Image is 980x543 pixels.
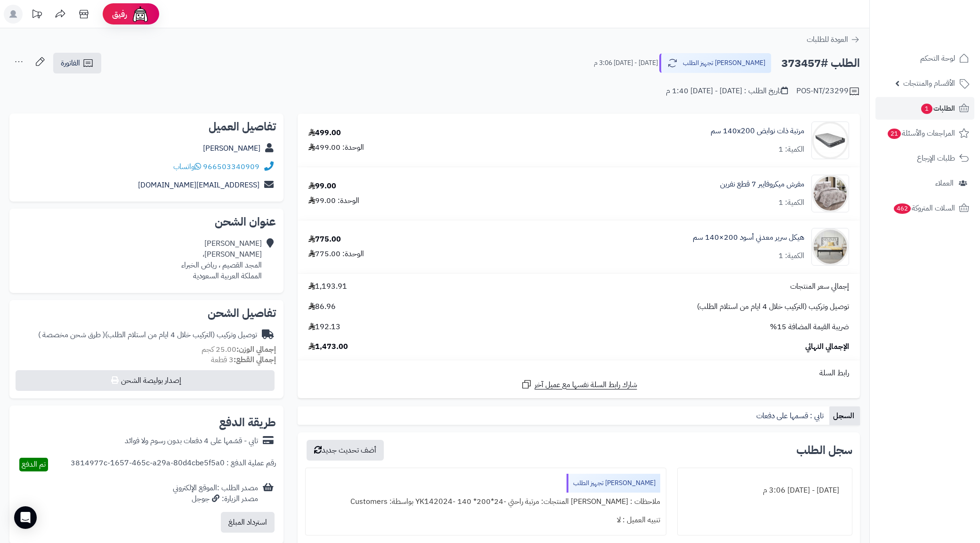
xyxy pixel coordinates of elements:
div: 99.00 [308,181,336,192]
img: 1752909048-1-90x90.jpg [812,175,849,212]
div: الوحدة: 99.00 [308,195,359,206]
a: واتساب [173,161,201,172]
button: استرداد المبلغ [221,512,275,533]
img: 1754548311-010101030003-90x90.jpg [812,228,849,266]
span: تم الدفع [22,459,46,470]
img: 1702551583-26-90x90.jpg [812,122,849,159]
span: 1 [921,104,932,114]
h2: عنوان الشحن [17,216,276,227]
h3: سجل الطلب [796,445,852,456]
div: ملاحظات : [PERSON_NAME] المنتجات: مرتبة راحتي -24*200* 140 -YK142024 بواسطة: Customers [311,493,660,511]
button: إصدار بوليصة الشحن [16,370,275,391]
a: السلات المتروكة462 [875,197,974,219]
div: POS-NT/23299 [796,86,860,97]
span: 1,473.00 [308,341,348,352]
a: [EMAIL_ADDRESS][DOMAIN_NAME] [138,179,259,191]
strong: إجمالي القطع: [234,354,276,365]
a: شارك رابط السلة نفسها مع عميل آخر [521,379,637,390]
a: 966503340909 [203,161,259,172]
span: شارك رابط السلة نفسها مع عميل آخر [535,380,637,390]
span: 1,193.91 [308,281,347,292]
div: تاريخ الطلب : [DATE] - [DATE] 1:40 م [666,86,788,97]
a: [PERSON_NAME] [203,143,260,154]
strong: إجمالي الوزن: [236,344,276,355]
span: إجمالي سعر المنتجات [790,281,849,292]
a: مرتبة ذات نوابض 140x200 سم [711,126,804,137]
span: الأقسام والمنتجات [903,77,955,90]
div: الكمية: 1 [778,197,804,208]
a: طلبات الإرجاع [875,147,974,170]
div: الكمية: 1 [778,251,804,261]
button: [PERSON_NAME] تجهيز الطلب [659,53,771,73]
span: ضريبة القيمة المضافة 15% [770,322,849,332]
span: ( طرق شحن مخصصة ) [38,329,105,340]
div: الوحدة: 499.00 [308,142,364,153]
div: مصدر الزيارة: جوجل [173,494,258,504]
div: توصيل وتركيب (التركيب خلال 4 ايام من استلام الطلب) [38,330,257,340]
a: لوحة التحكم [875,47,974,70]
small: [DATE] - [DATE] 3:06 م [594,58,658,68]
div: الوحدة: 775.00 [308,249,364,259]
span: 462 [894,203,911,214]
span: السلات المتروكة [893,202,955,215]
img: ai-face.png [131,5,150,24]
div: 775.00 [308,234,341,245]
a: تابي : قسمها على دفعات [753,406,829,425]
span: لوحة التحكم [920,52,955,65]
h2: تفاصيل العميل [17,121,276,132]
a: هيكل سرير معدني أسود 200×140 سم [693,232,804,243]
div: رقم عملية الدفع : 3814977c-1657-465c-a29a-80d4cbe5f5a0 [71,458,276,471]
small: 3 قطعة [211,354,276,365]
div: تابي - قسّمها على 4 دفعات بدون رسوم ولا فوائد [125,436,258,446]
a: السجل [829,406,860,425]
h2: طريقة الدفع [219,417,276,428]
a: العملاء [875,172,974,195]
span: الفاتورة [61,57,80,69]
a: الطلبات1 [875,97,974,120]
span: المراجعات والأسئلة [887,127,955,140]
a: العودة للطلبات [807,34,860,45]
span: الإجمالي النهائي [805,341,849,352]
span: الطلبات [920,102,955,115]
span: رفيق [112,8,127,20]
span: 192.13 [308,322,340,332]
button: أضف تحديث جديد [307,440,384,461]
div: رابط السلة [301,368,856,379]
div: تنبيه العميل : لا [311,511,660,529]
span: العملاء [935,177,954,190]
span: طلبات الإرجاع [917,152,955,165]
div: [PERSON_NAME] تجهيز الطلب [567,474,660,493]
a: تحديثات المنصة [25,5,49,26]
h2: تفاصيل الشحن [17,308,276,319]
h2: الطلب #373457 [781,54,860,73]
a: الفاتورة [53,53,101,73]
small: 25.00 كجم [202,344,276,355]
span: العودة للطلبات [807,34,848,45]
span: 21 [888,129,901,139]
div: [PERSON_NAME] [PERSON_NAME]، المجد القصيم ، رياض الخبراء المملكة العربية السعودية [181,238,262,281]
div: 499.00 [308,128,341,138]
img: logo-2.png [916,26,971,46]
a: المراجعات والأسئلة21 [875,122,974,145]
span: 86.96 [308,301,336,312]
div: مصدر الطلب :الموقع الإلكتروني [173,483,258,504]
div: [DATE] - [DATE] 3:06 م [683,481,846,500]
span: توصيل وتركيب (التركيب خلال 4 ايام من استلام الطلب) [697,301,849,312]
div: الكمية: 1 [778,144,804,155]
div: Open Intercom Messenger [14,506,37,529]
a: مفرش ميكروفايبر 7 قطع نفرين [720,179,804,190]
